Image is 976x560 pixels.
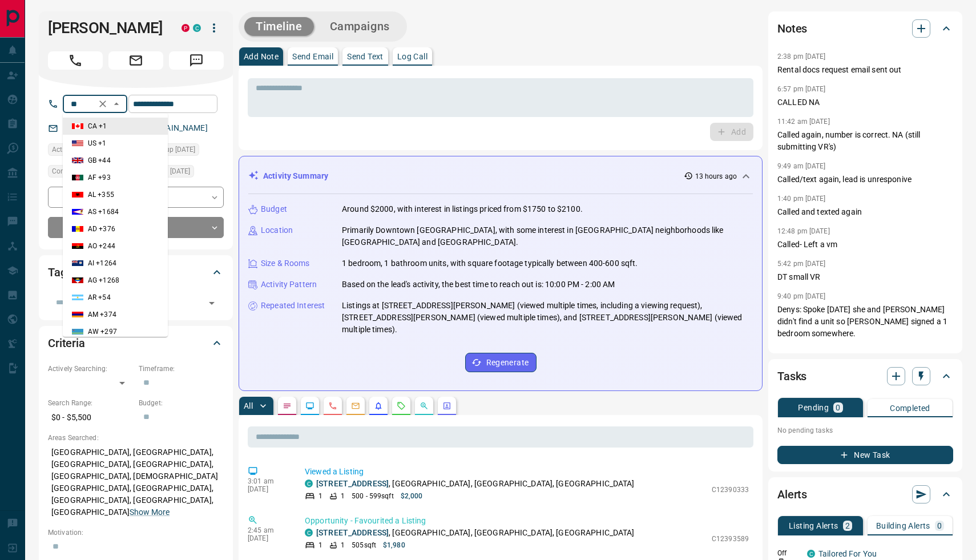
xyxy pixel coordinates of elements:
div: Thu Sep 11 2025 [48,143,133,159]
p: Activity Summary [263,170,328,182]
p: All [244,402,253,410]
a: [STREET_ADDRESS] [316,528,389,537]
p: Budget [261,203,287,215]
h2: Notes [777,19,807,38]
button: Timeline [244,17,314,36]
p: Size & Rooms [261,257,310,269]
p: Actively Searching: [48,364,133,374]
p: , [GEOGRAPHIC_DATA], [GEOGRAPHIC_DATA], [GEOGRAPHIC_DATA] [316,478,635,490]
p: Called again, number is correct. NA (still submitting VR's) [777,129,953,153]
p: $0 - $5,500 [48,408,133,427]
div: property.ca [182,24,189,32]
div: Renter [48,187,224,208]
p: US +1 [88,138,107,148]
p: Viewed a Listing [305,466,749,478]
p: C12390333 [712,485,749,495]
p: $1,980 [383,540,405,550]
p: 11:42 am [DATE] [777,118,830,126]
p: AD +376 [88,224,115,234]
p: 1 [341,491,345,501]
span: Contacted [DATE] [52,166,106,177]
p: [DATE] [248,485,288,493]
svg: Emails [351,401,360,410]
button: Clear [95,96,111,112]
div: TBD [48,217,224,238]
p: Budget: [139,398,224,408]
p: Denys: Spoke [DATE] she and [PERSON_NAME] didn't find a unit so [PERSON_NAME] signed a 1 bedroom ... [777,304,953,400]
p: Send Text [347,53,384,61]
p: Areas Searched: [48,433,224,443]
p: 9:49 am [DATE] [777,162,826,170]
p: 3:01 am [248,477,288,485]
p: 505 sqft [352,540,376,550]
p: AO +244 [88,241,115,251]
p: Location [261,224,293,236]
p: Timeframe: [139,364,224,374]
p: Log Call [397,53,427,61]
button: New Task [777,446,953,464]
div: Wed Sep 10 2025 [48,165,133,181]
button: Close [110,97,123,111]
button: Show More [130,506,170,518]
p: AS +1684 [88,207,119,217]
div: Sat Jul 05 2025 [139,165,224,181]
svg: Notes [283,401,292,410]
p: [GEOGRAPHIC_DATA], [GEOGRAPHIC_DATA], [GEOGRAPHIC_DATA], [GEOGRAPHIC_DATA], [GEOGRAPHIC_DATA], [D... [48,443,224,522]
p: CA +1 [88,121,107,131]
p: C12393589 [712,534,749,544]
p: GB +44 [88,155,111,166]
p: AL +355 [88,190,114,200]
svg: Agent Actions [442,401,451,410]
p: 1 [318,491,322,501]
p: Repeated Interest [261,300,325,312]
p: Around $2000, with interest in listings priced from $1750 to $2100. [342,203,583,215]
h2: Tags [48,263,72,281]
p: 13 hours ago [695,171,737,182]
span: Message [169,51,224,70]
button: Regenerate [465,353,537,372]
p: Listings at [STREET_ADDRESS][PERSON_NAME] (viewed multiple times, including a viewing request), [... [342,300,753,336]
svg: Requests [397,401,406,410]
div: Wed Apr 12 2023 [139,143,224,159]
p: 0 [836,404,840,412]
p: Activity Pattern [261,279,317,291]
p: 6:57 pm [DATE] [777,85,826,93]
p: AW +297 [88,327,117,337]
div: Alerts [777,481,953,508]
p: Add Note [244,53,279,61]
div: Notes [777,15,953,42]
p: Primarily Downtown [GEOGRAPHIC_DATA], with some interest in [GEOGRAPHIC_DATA] neighborhoods like ... [342,224,753,248]
svg: Opportunities [420,401,429,410]
p: AR +54 [88,292,111,303]
p: Rental docs request email sent out [777,64,953,76]
p: , [GEOGRAPHIC_DATA], [GEOGRAPHIC_DATA], [GEOGRAPHIC_DATA] [316,527,635,539]
h2: Tasks [777,367,806,385]
p: Opportunity - Favourited a Listing [305,515,749,527]
a: Tailored For You [818,549,877,558]
p: Based on the lead's activity, the best time to reach out is: 10:00 PM - 2:00 AM [342,279,615,291]
p: AM +374 [88,309,116,320]
p: 12:48 pm [DATE] [777,227,830,235]
p: 1:40 pm [DATE] [777,195,826,203]
div: Criteria [48,329,224,357]
span: Active [DATE] [52,144,92,155]
p: Off [777,548,800,558]
p: 1 [341,540,345,550]
p: Motivation: [48,527,224,538]
span: Signed up [DATE] [143,144,195,155]
p: AG +1268 [88,275,119,285]
span: Email [108,51,163,70]
p: Completed [890,404,930,412]
p: Search Range: [48,398,133,408]
svg: Listing Alerts [374,401,383,410]
p: 5:42 pm [DATE] [777,260,826,268]
div: condos.ca [305,480,313,488]
div: condos.ca [807,550,815,558]
p: 500 - 599 sqft [352,491,393,501]
svg: Calls [328,401,337,410]
button: Campaigns [318,17,401,36]
div: Activity Summary13 hours ago [248,166,753,187]
h2: Alerts [777,485,807,503]
svg: Lead Browsing Activity [305,401,314,410]
p: 1 [318,540,322,550]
